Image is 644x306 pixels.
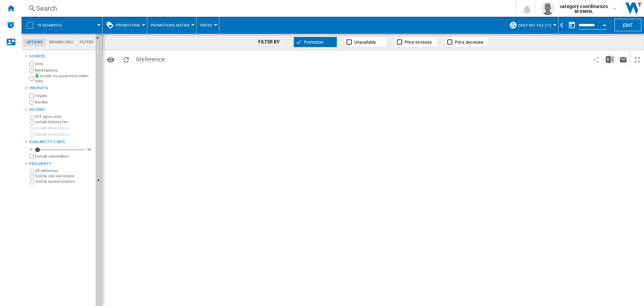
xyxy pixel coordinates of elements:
label: Marketplaces [35,68,93,73]
md-tab-item: Filters [76,38,97,46]
span: Promotions Matrix [151,23,190,28]
label: Display delivery price [35,132,93,137]
input: Include delivery price [30,126,34,130]
label: Exclude unavailables [35,154,93,159]
img: alerts-logo.svg [7,21,15,29]
button: Options [104,53,117,65]
div: Exclusivity [29,161,93,167]
input: Sites [30,62,34,66]
span: Promotions [116,23,140,28]
md-tab-item: Brands (282) [46,38,76,46]
button: 19 segments [37,17,68,34]
span: category coordinators [560,3,608,10]
label: Include my assortment within stats [35,74,93,84]
input: All references [30,169,34,174]
button: Daily WIT File (11) [518,17,555,34]
label: Sold by only one retailer [35,174,93,179]
label: Bundles [35,100,93,105]
div: Sources [29,54,93,59]
button: Price increase [394,37,438,47]
input: Display delivery price [30,132,34,137]
span: Promotion [304,40,323,45]
button: Prices [200,17,216,34]
input: Sold by several retailers [30,180,34,184]
img: profile.jpg [541,2,554,15]
input: Include Delivery Fee [30,121,34,125]
img: mysite-bg-18x18.png [35,74,39,78]
button: Download in Excel [603,51,616,67]
div: € [558,21,565,29]
img: excel-24x24.png [606,55,614,63]
button: Unavailable [344,37,387,47]
button: md-calendar [565,18,579,32]
span: Price decrease [455,40,483,45]
button: Price decrease [444,37,488,47]
span: 0 [133,51,168,65]
div: Search [36,4,498,13]
md-tab-item: Options [23,38,46,46]
input: Marketplaces [30,68,34,73]
span: reference [140,56,165,63]
button: Share this bookmark with others [589,51,603,67]
button: Hide [96,34,104,46]
div: Delivery [29,107,93,113]
label: Include Delivery Fee [35,120,93,125]
button: Send this report by email [616,51,630,67]
div: 0 [28,147,34,152]
input: OFF (price only) [30,115,34,120]
input: Sold by only one retailer [30,175,34,179]
div: Promotions [106,17,144,34]
button: Reload [119,51,133,67]
b: BE KREFEL [575,9,593,14]
label: Sites [35,61,93,67]
md-slider: Availability [35,146,84,153]
div: Availability 5 Days [29,139,93,145]
input: Bundles [30,100,34,104]
span: Daily WIT File (11) [518,23,551,28]
label: Sold by several retailers [35,179,93,184]
span: Unavailable [354,40,376,45]
button: Edit [614,19,641,31]
button: Open calendar [598,18,610,30]
span: Price increase [405,40,432,45]
div: FILTER BY [258,39,287,45]
label: All references [35,168,93,173]
label: Include delivery price [35,126,93,131]
input: Display delivery price [30,154,34,159]
label: Singles [35,93,93,98]
input: Singles [30,94,34,98]
span: 19 segments [37,23,62,28]
div: 19 segments [25,17,99,34]
button: Promotions Matrix [151,17,193,34]
button: Maximize [631,51,644,67]
div: Daily WIT File (11) [509,17,555,34]
input: Include my assortment within stats [30,75,34,83]
button: Promotions [116,17,144,34]
label: OFF (price only) [35,114,93,119]
span: Prices [200,23,212,28]
div: Products [29,86,93,91]
button: Promotion [293,37,337,47]
div: 90 [86,147,93,152]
